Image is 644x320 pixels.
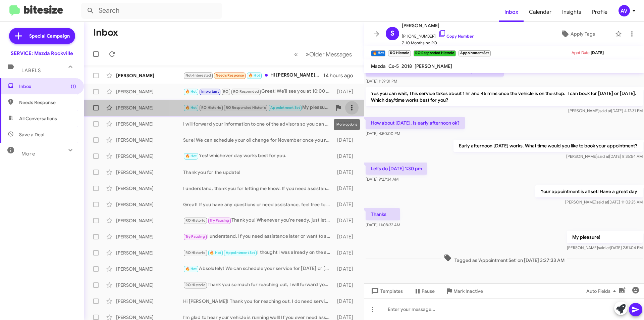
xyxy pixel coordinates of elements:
span: RO [223,89,228,94]
span: RO Responded [233,89,259,94]
span: All Conversations [19,115,57,122]
div: I understand. If you need assistance later or want to schedule the appointment, feel free to reac... [183,233,334,240]
span: Not-Interested [185,73,211,78]
div: [DATE] [334,88,359,95]
div: [PERSON_NAME] [116,185,183,192]
div: Absolutely! We can schedule your service for [DATE] or [DATE]. What time works best for you on th... [183,265,334,273]
span: 🔥 Hot [185,267,197,271]
div: [PERSON_NAME] [116,169,183,176]
small: RO Responded Historic [414,50,456,56]
a: Inbox [499,2,524,22]
div: [DATE] [334,233,359,240]
span: [PERSON_NAME] [402,21,474,30]
div: Yes! whichever day works best for you. [183,152,334,160]
button: Templates [364,285,408,297]
span: Pause [422,285,435,297]
span: [PERSON_NAME] [415,63,452,69]
div: I understand, thank you for letting me know. If you need assistance with major repairs in the fut... [183,185,334,192]
p: How about [DATE]. Is early afternoon ok? [366,117,465,129]
small: Appointment Set [459,50,490,56]
span: Appt Date: [572,50,591,55]
div: Thank you! Whenever you're ready, just let me know, and we'll get you scheduled for service. Have... [183,217,334,224]
div: AV [619,5,630,16]
div: [PERSON_NAME] [116,298,183,305]
span: [DATE] 4:50:00 PM [366,131,400,136]
span: [DATE] 11:08:32 AM [366,222,400,227]
span: [PHONE_NUMBER] [402,30,474,40]
div: [PERSON_NAME] [116,233,183,240]
button: Auto Fields [581,285,624,297]
div: [PERSON_NAME] [116,153,183,159]
span: [DATE] 9:27:34 AM [366,177,398,182]
span: (1) [71,83,76,90]
span: Important [201,89,219,94]
a: Profile [587,2,613,22]
div: [PERSON_NAME] [116,104,183,111]
span: said at [597,154,609,159]
div: [PERSON_NAME] [116,88,183,95]
button: Next [302,47,356,61]
span: Try Pausing [210,218,229,223]
input: Search [81,3,222,19]
span: said at [598,245,610,250]
span: Appointment Set [226,250,255,255]
a: Copy Number [438,34,474,39]
div: My pleasure! [183,104,332,111]
p: Yes you can wait, This service takes about 1 hr and 45 mins once the vehicle is on the shop. I ca... [366,87,643,106]
div: Hi [PERSON_NAME]. I have an issue with the diver seat. It got stuck and it is not moving forward ... [183,72,323,79]
div: [DATE] [334,185,359,192]
div: Hi [PERSON_NAME]! Thank you for reaching out. I do need service and diagnostics. But honestly, th... [183,298,334,305]
button: Previous [290,47,302,61]
span: 2018 [401,63,412,69]
span: 🔥 Hot [210,250,221,255]
span: [PERSON_NAME] [DATE] 11:02:25 AM [565,199,643,204]
div: [PERSON_NAME] [116,282,183,288]
span: 🔥 Hot [185,89,197,94]
span: 7-10 Months no RO [402,40,474,46]
span: Templates [370,285,403,297]
div: Sure! We can schedule your oil change for November once you reach 5K miles. Have a great day! [183,137,334,143]
span: Apply Tags [571,28,595,40]
div: [DATE] [334,266,359,272]
span: More [21,151,35,157]
span: Older Messages [309,51,352,58]
span: 🔥 Hot [185,105,197,110]
p: Let's do [DATE] 1:30 pm [366,163,427,175]
div: SERVICE: Mazda Rockville [11,50,73,57]
span: Labels [21,67,41,74]
p: Early afternoon [DATE] works. What time would you like to book your appointment? [453,140,643,152]
p: Your appointment is all set! Have a great day [535,185,643,197]
div: [PERSON_NAME] [116,72,183,79]
span: Save a Deal [19,131,44,138]
span: RO Responded Historic [226,105,266,110]
div: [PERSON_NAME] [116,266,183,272]
div: [DATE] [334,137,359,143]
button: Apply Tags [543,28,612,40]
span: RO Historic [185,283,205,287]
div: [DATE] [334,153,359,159]
span: [PERSON_NAME] [DATE] 4:12:31 PM [568,108,643,113]
button: AV [613,5,637,16]
div: [PERSON_NAME] [116,121,183,127]
span: Mazda [371,63,386,69]
h1: Inbox [93,27,118,38]
div: [DATE] [334,217,359,224]
span: 🔥 Hot [185,154,197,158]
span: Try Pausing [185,234,205,239]
span: Special Campaign [29,33,70,39]
span: [PERSON_NAME] [DATE] 8:36:54 AM [566,154,643,159]
small: RO Historic [388,50,411,56]
div: [PERSON_NAME] [116,249,183,256]
span: « [294,50,298,58]
div: 14 hours ago [323,72,359,79]
span: Inbox [19,83,76,90]
span: RO Historic [185,218,205,223]
span: Appointment Set [270,105,300,110]
div: [DATE] [334,282,359,288]
a: Special Campaign [9,28,75,44]
div: Great! We’ll see you at 10:00 AM. Thank you! [183,88,334,95]
span: RO Historic [201,105,221,110]
div: Great! If you have any questions or need assistance, feel free to ask! [183,201,334,208]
